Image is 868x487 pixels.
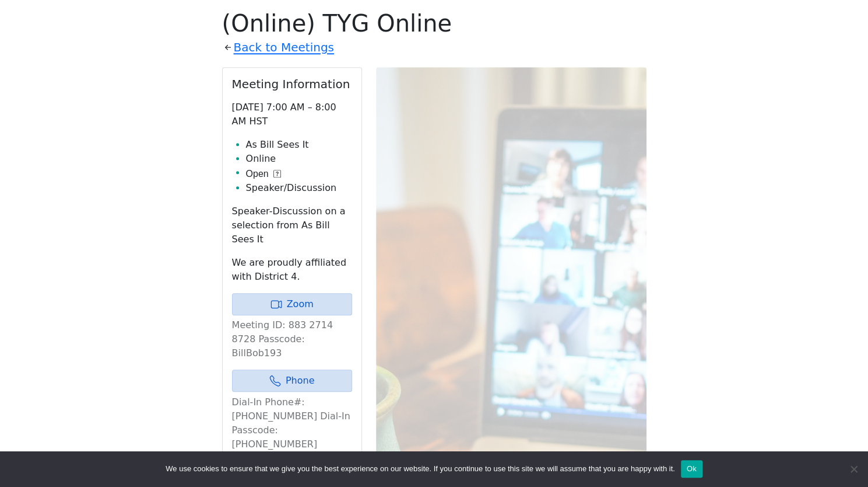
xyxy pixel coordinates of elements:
h1: (Online) TYG Online [222,9,646,37]
a: Zoom [232,293,352,315]
span: We use cookies to ensure that we give you the best experience on our website. If you continue to ... [166,463,674,475]
p: We are proudly affiliated with District 4. [232,256,352,284]
li: As Bill Sees It [246,138,352,152]
span: No [848,463,859,475]
button: Open [246,167,281,181]
button: Ok [681,460,702,478]
a: Phone [232,370,352,392]
span: Open [246,167,269,181]
p: Speaker-Discussion on a selection from As Bill Sees It [232,204,352,246]
li: Speaker/Discussion [246,181,352,195]
li: Online [246,152,352,166]
a: Back to Meetings [234,37,334,58]
h2: Meeting Information [232,77,352,91]
p: Meeting ID: 883 2714 8728 Passcode: BillBob193 [232,318,352,360]
p: Dial-In Phone#: [PHONE_NUMBER] Dial-In Passcode: [PHONE_NUMBER] [232,395,352,451]
p: [DATE] 7:00 AM – 8:00 AM HST [232,100,352,128]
